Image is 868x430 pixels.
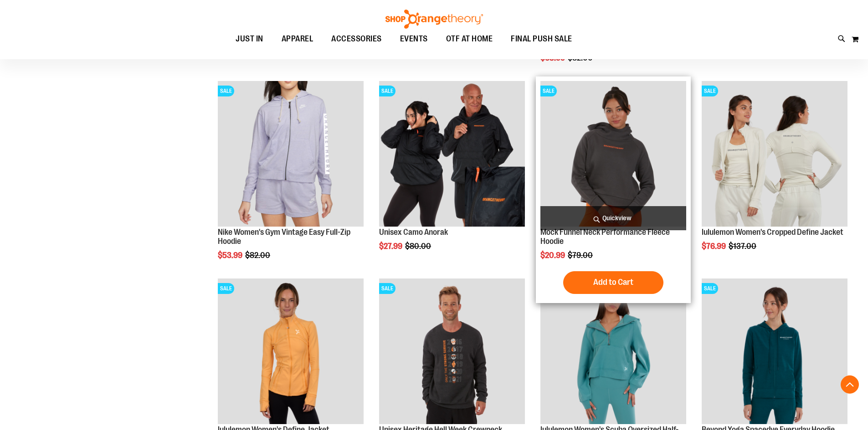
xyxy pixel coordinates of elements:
a: lululemon Women's Cropped Define Jacket [702,228,843,237]
span: $80.00 [405,242,432,251]
a: Unisex Camo Anorak [379,228,448,237]
span: JUST IN [236,29,263,49]
a: ACCESSORIES [322,29,391,50]
span: SALE [218,283,234,294]
a: Product image for Nike Gym Vintage Easy Full Zip HoodieSALE [218,81,364,228]
img: Shop Orangetheory [384,10,484,29]
span: EVENTS [400,29,428,49]
div: product [697,76,852,274]
div: product [213,76,368,283]
span: SALE [218,86,234,96]
a: OTF AT HOME [437,29,502,50]
span: $53.99 [218,251,244,260]
a: Product image for Beyond Yoga Spacedye Everyday HoodieSALE [702,278,847,425]
a: Nike Women's Gym Vintage Easy Full-Zip Hoodie [218,228,350,246]
a: Product image for Mock Funnel Neck Performance Fleece HoodieSALE [540,81,686,228]
span: SALE [540,86,557,96]
div: product [375,76,529,274]
a: Product image for Unisex Heritage Hell Week Crewneck SweatshirtSALE [379,278,525,425]
a: EVENTS [391,29,437,50]
a: Mock Funnel Neck Performance Fleece Hoodie [540,228,670,246]
span: SALE [379,86,395,96]
div: product [536,76,691,303]
span: ACCESSORIES [331,29,382,49]
span: $137.00 [729,242,758,251]
a: JUST IN [226,29,272,50]
a: FINAL PUSH SALE [502,29,581,50]
span: $82.00 [245,251,272,260]
span: $76.99 [702,242,727,251]
img: Product image for lululemon Define Jacket [218,278,364,424]
button: Add to Cart [563,271,663,294]
img: Product image for Unisex Camo Anorak [379,81,525,227]
span: OTF AT HOME [446,29,493,49]
span: SALE [379,283,395,294]
a: Product image for lululemon Define JacketSALE [218,278,364,425]
span: SALE [702,86,718,96]
a: Product image for Unisex Camo AnorakSALE [379,81,525,228]
img: Product image for Nike Gym Vintage Easy Full Zip Hoodie [218,81,364,227]
img: Product image for lululemon Womens Scuba Oversized Half Zip [540,278,686,424]
span: $79.00 [568,251,594,260]
a: APPAREL [272,29,323,49]
a: Product image for lululemon Define Jacket CroppedSALE [702,81,847,228]
img: Product image for lululemon Define Jacket Cropped [702,81,847,227]
span: Add to Cart [593,277,633,287]
a: Quickview [540,206,686,230]
span: $27.99 [379,242,404,251]
a: Product image for lululemon Womens Scuba Oversized Half ZipSALE [540,278,686,425]
span: $20.99 [540,251,566,260]
img: Product image for Unisex Heritage Hell Week Crewneck Sweatshirt [379,278,525,424]
span: FINAL PUSH SALE [511,29,572,49]
span: SALE [702,283,718,294]
img: Product image for Beyond Yoga Spacedye Everyday Hoodie [702,278,847,424]
button: Back To Top [841,375,859,394]
img: Product image for Mock Funnel Neck Performance Fleece Hoodie [540,81,686,227]
span: APPAREL [282,29,313,49]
